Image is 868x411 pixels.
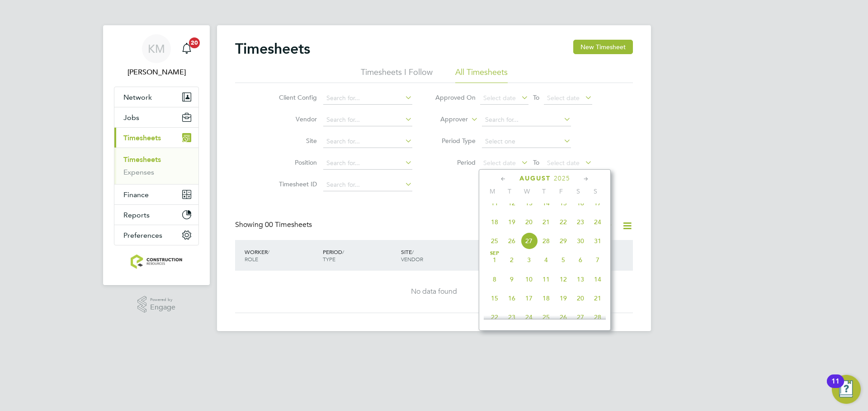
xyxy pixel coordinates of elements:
span: 15 [555,194,572,212]
span: 10 [520,271,538,288]
span: 24 [520,309,538,326]
a: Timesheets [123,155,161,164]
span: 27 [572,309,589,326]
span: Network [123,93,152,102]
label: Client Config [276,93,317,102]
div: 11 [831,381,840,393]
div: No data found [244,287,624,296]
span: 30 [572,232,589,249]
button: Preferences [114,225,198,245]
button: Finance [114,185,198,204]
img: construction-resources-logo-retina.png [131,254,183,269]
span: Sep [486,251,503,256]
span: / [268,248,269,255]
input: Search for... [323,135,412,148]
span: 2 [503,251,520,268]
span: 21 [538,213,555,231]
span: 2025 [554,175,570,182]
span: S [570,187,587,195]
span: 13 [520,194,538,212]
label: Period Type [435,137,476,145]
span: 22 [486,309,503,326]
span: To [530,157,542,168]
span: 14 [589,271,606,288]
span: 31 [589,232,606,249]
span: 26 [503,232,520,249]
span: KM [148,43,165,55]
span: 6 [572,251,589,268]
span: Kacy Melton [114,67,199,78]
span: VENDOR [401,255,423,263]
span: Select date [547,94,580,102]
a: Expenses [123,168,154,176]
li: Timesheets I Follow [361,67,433,83]
span: 3 [520,251,538,268]
span: F [552,187,570,195]
span: Preferences [123,231,162,240]
span: T [501,187,518,195]
input: Search for... [323,157,412,170]
span: 5 [555,251,572,268]
span: August [519,175,551,182]
span: Finance [123,190,149,199]
input: Select one [482,135,571,148]
a: Powered byEngage [137,296,176,313]
a: 20 [178,34,196,63]
h2: Timesheets [235,40,310,58]
input: Search for... [323,179,412,191]
span: 24 [589,213,606,231]
span: 20 [572,290,589,307]
button: Open Resource Center, 11 new notifications [832,375,861,404]
span: 25 [486,232,503,249]
span: 20 [520,213,538,231]
input: Search for... [323,92,412,105]
span: 1 [486,251,503,268]
span: 00 Timesheets [265,220,312,229]
span: W [518,187,535,195]
nav: Main navigation [103,25,210,285]
span: 16 [572,194,589,212]
label: Site [276,137,317,145]
span: 26 [555,309,572,326]
span: 15 [486,290,503,307]
span: 17 [589,194,606,212]
span: 8 [486,271,503,288]
span: 16 [503,290,520,307]
a: Go to home page [114,254,199,269]
button: Timesheets [114,128,198,148]
label: Approved On [435,93,476,102]
label: Vendor [276,115,317,123]
div: WORKER [242,244,321,267]
span: / [412,248,414,255]
span: Select date [547,159,580,167]
button: Network [114,87,198,107]
button: New Timesheet [573,40,633,54]
span: Select date [483,94,516,102]
div: Showing [235,220,314,230]
span: 7 [589,251,606,268]
span: 4 [538,251,555,268]
span: 11 [486,194,503,212]
a: KM[PERSON_NAME] [114,34,199,78]
span: Engage [150,304,175,311]
span: 19 [555,290,572,307]
span: ROLE [245,255,258,263]
span: 11 [538,271,555,288]
span: T [535,187,552,195]
span: 12 [555,271,572,288]
label: Approver [427,115,468,124]
input: Search for... [323,114,412,126]
div: Timesheets [114,148,198,184]
span: 9 [503,271,520,288]
li: All Timesheets [455,67,508,83]
span: Jobs [123,113,139,122]
span: 29 [555,232,572,249]
span: 25 [538,309,555,326]
span: M [484,187,501,195]
div: PERIOD [321,244,399,267]
span: TYPE [323,255,335,263]
span: 18 [538,290,555,307]
span: S [587,187,604,195]
span: Reports [123,211,150,219]
span: / [342,248,344,255]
